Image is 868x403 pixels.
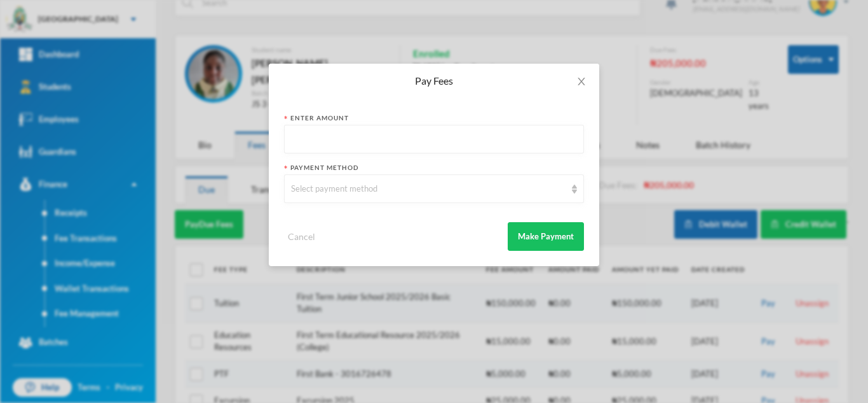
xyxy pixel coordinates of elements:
div: Payment Method [284,163,584,173]
button: Close [564,64,599,99]
div: Enter Amount [284,113,584,123]
button: Make Payment [508,222,584,251]
div: Pay Fees [284,74,584,88]
i: icon: close [576,76,587,87]
button: Cancel [284,229,319,244]
div: Select payment method [291,183,566,195]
